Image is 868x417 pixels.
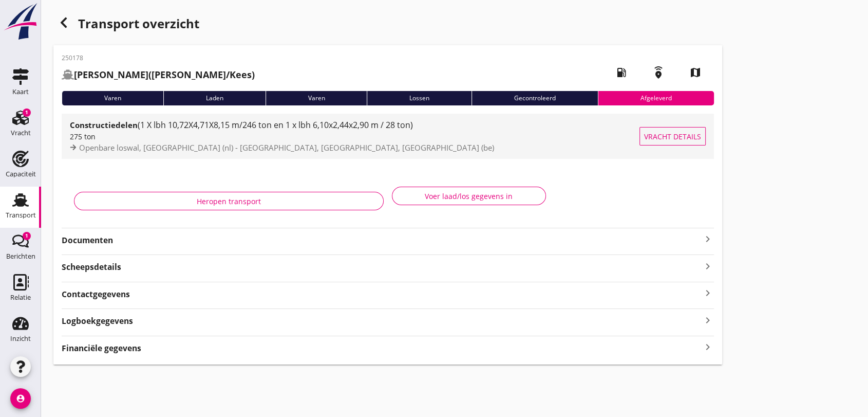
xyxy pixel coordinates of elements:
[62,114,714,159] a: Constructiedelen(1 X lbh 10,72X4,71X8,15 m/246 ton en 1 x lbh 6,10x2,44x2,90 m / 28 ton)275 tonOp...
[401,191,537,202] div: Voer laad/los gegevens in
[639,127,706,146] button: Vracht details
[598,91,714,105] div: Afgeleverd
[83,196,375,207] div: Heropen transport
[702,286,714,300] i: keyboard_arrow_right
[10,335,31,342] div: Inzicht
[23,108,31,117] div: 1
[367,91,471,105] div: Lossen
[62,53,255,63] p: 250178
[74,192,384,210] button: Heropen transport
[471,91,598,105] div: Gecontroleerd
[79,142,494,153] span: Openbare loswal, [GEOGRAPHIC_DATA] (nl) - [GEOGRAPHIC_DATA], [GEOGRAPHIC_DATA], [GEOGRAPHIC_DATA]...
[702,313,714,327] i: keyboard_arrow_right
[70,120,138,130] strong: Constructiedelen
[12,88,29,95] div: Kaart
[681,58,710,87] i: map
[62,315,133,327] strong: Logboekgegevens
[23,232,31,240] div: 1
[74,68,148,81] strong: [PERSON_NAME]
[62,234,702,246] strong: Documenten
[702,340,714,354] i: keyboard_arrow_right
[163,91,266,105] div: Laden
[6,253,35,260] div: Berichten
[11,130,31,136] div: Vracht
[6,212,36,219] div: Transport
[53,12,722,37] div: Transport overzicht
[6,171,36,177] div: Capaciteit
[62,288,130,300] strong: Contactgegevens
[392,187,546,205] button: Voer laad/los gegevens in
[702,259,714,273] i: keyboard_arrow_right
[644,58,673,87] i: emergency_share
[644,131,701,142] span: Vracht details
[62,68,255,82] h2: ([PERSON_NAME]/Kees)
[10,388,31,409] i: account_circle
[266,91,367,105] div: Varen
[62,91,163,105] div: Varen
[70,131,639,142] div: 275 ton
[62,342,141,354] strong: Financiële gegevens
[10,294,31,301] div: Relatie
[607,58,636,87] i: local_gas_station
[62,261,121,273] strong: Scheepsdetails
[138,119,413,131] span: (1 X lbh 10,72X4,71X8,15 m/246 ton en 1 x lbh 6,10x2,44x2,90 m / 28 ton)
[2,3,39,41] img: logo-small.a267ee39.svg
[702,233,714,245] i: keyboard_arrow_right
